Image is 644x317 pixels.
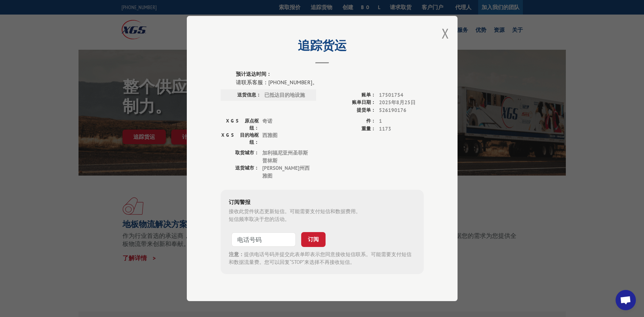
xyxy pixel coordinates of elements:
font: 追踪货运 [298,37,347,53]
font: 提货单： [357,107,376,113]
font: 加利福尼亚 [262,150,288,156]
font: 订阅警报 [229,199,250,205]
input: 电话号码 [231,232,296,247]
font: 526190176 [379,107,406,113]
font: 奇诺 [262,118,272,124]
font: 圣菲斯普林斯 [262,150,308,164]
font: 2025年8月25日 [379,99,416,106]
font: 短信频率取决于您的活动。 [229,216,290,222]
font: 请联系客服：[PHONE_NUMBER]。 [236,78,318,85]
font: 注意： [229,251,244,257]
font: XGS 目的地枢纽： [221,132,259,145]
font: 取货城市： [235,150,259,156]
font: 接收此货件状态更新短信。可能需要支付短信和数据费用。 [229,208,361,214]
a: Open chat [616,290,636,310]
font: 已抵达目的地设施 [264,91,305,98]
font: 预计送达时间： [236,71,271,77]
font: 件： [366,118,376,124]
font: 州 [299,165,305,171]
font: 账单日期： [352,99,376,105]
font: 1173 [379,125,391,132]
font: 1 [379,118,382,124]
button: 订阅 [301,232,326,247]
font: 重量： [361,125,376,131]
font: 送货信息： [237,91,261,97]
font: 西雅图 [262,132,277,138]
font: 西雅图 [262,165,310,179]
font: 订阅 [308,236,319,243]
font: [PERSON_NAME] [262,165,299,171]
font: XGS 原点枢纽： [226,118,259,131]
font: 账单： [361,91,376,97]
font: 州 [288,150,293,156]
font: 送货城市： [235,165,259,171]
font: 提供电话号码并提交此表单即表示您同意接收短信联系。可能需要支付短信和数据流量费。您可以回复“STOP”来选择不再接收短信。 [229,251,412,265]
font: 17501754 [379,91,403,98]
button: 关闭模式 [442,24,449,42]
